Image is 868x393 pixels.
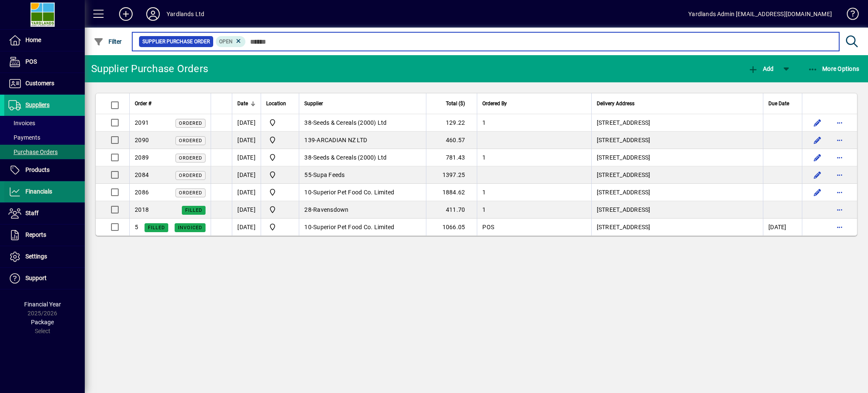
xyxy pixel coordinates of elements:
[482,119,486,126] span: 1
[266,135,294,145] span: Yardlands Limited
[313,119,387,126] span: Seeds & Cereals (2000) Ltd
[167,7,204,21] div: Yardlands Ltd
[25,275,47,281] span: Support
[232,219,261,236] td: [DATE]
[4,116,85,130] a: Invoices
[31,319,54,326] span: Package
[313,206,349,213] span: Ravensdown
[313,224,394,230] span: Superior Pet Food Co. Limited
[426,166,477,184] td: 1397.25
[591,149,763,166] td: [STREET_ADDRESS]
[833,203,846,216] button: More options
[178,225,202,230] span: Invoiced
[304,154,312,161] span: 38
[304,189,312,196] span: 10
[299,166,426,184] td: -
[808,65,860,72] span: More Options
[232,184,261,201] td: [DATE]
[139,6,167,22] button: Profile
[313,154,387,161] span: Seeds & Cereals (2000) Ltd
[25,36,41,43] span: Home
[8,134,40,141] span: Payments
[4,225,85,246] a: Reports
[482,189,486,196] span: 1
[216,36,246,47] mat-chip: Completion Status: Open
[763,219,802,236] td: [DATE]
[92,34,124,49] button: Filter
[179,121,202,126] span: Ordered
[135,189,149,196] span: 2086
[142,37,210,46] span: Supplier Purchase Order
[299,201,426,219] td: -
[232,149,261,166] td: [DATE]
[426,184,477,201] td: 1884.62
[179,190,202,196] span: Ordered
[25,231,46,238] span: Reports
[304,119,312,126] span: 38
[135,206,149,213] span: 2018
[185,208,202,213] span: Filled
[768,99,797,108] div: Due Date
[135,99,206,108] div: Order #
[148,225,165,230] span: Filled
[266,99,294,108] div: Location
[266,170,294,180] span: Yardlands Limited
[597,99,634,108] span: Delivery Address
[426,219,477,236] td: 1066.05
[426,149,477,166] td: 781.43
[482,154,486,161] span: 1
[299,132,426,149] td: -
[833,168,846,182] button: More options
[299,114,426,132] td: -
[135,137,149,143] span: 2090
[426,132,477,149] td: 460.57
[232,201,261,219] td: [DATE]
[4,160,85,181] a: Products
[135,119,149,126] span: 2091
[313,189,394,196] span: Superior Pet Food Co. Limited
[811,116,824,129] button: Edit
[833,133,846,147] button: More options
[591,132,763,149] td: [STREET_ADDRESS]
[25,188,52,195] span: Financials
[25,210,39,216] span: Staff
[304,137,315,143] span: 139
[591,114,763,132] td: [STREET_ADDRESS]
[304,171,312,178] span: 55
[135,224,138,230] span: 5
[482,224,494,230] span: POS
[135,99,151,108] span: Order #
[811,168,824,182] button: Edit
[135,171,149,178] span: 2084
[266,187,294,197] span: Yardlands Limited
[299,149,426,166] td: -
[811,185,824,199] button: Edit
[4,51,85,73] a: POS
[304,206,312,213] span: 28
[94,38,122,45] span: Filter
[811,151,824,164] button: Edit
[25,58,37,65] span: POS
[591,166,763,184] td: [STREET_ADDRESS]
[25,101,50,108] span: Suppliers
[237,99,248,108] span: Date
[8,149,58,155] span: Purchase Orders
[266,118,294,128] span: Yardlands Limited
[299,219,426,236] td: -
[25,80,54,87] span: Customers
[232,132,261,149] td: [DATE]
[219,39,233,45] span: Open
[833,116,846,129] button: More options
[4,203,85,224] a: Staff
[768,99,789,108] span: Due Date
[446,99,465,108] span: Total ($)
[426,114,477,132] td: 129.22
[266,152,294,163] span: Yardlands Limited
[266,99,286,108] span: Location
[266,205,294,215] span: Yardlands Limited
[25,253,47,260] span: Settings
[8,120,35,126] span: Invoices
[179,155,202,161] span: Ordered
[304,99,323,108] span: Supplier
[591,219,763,236] td: [STREET_ADDRESS]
